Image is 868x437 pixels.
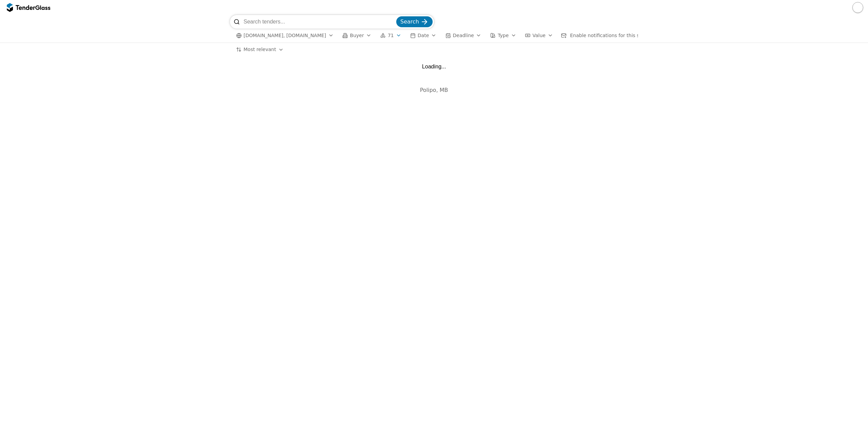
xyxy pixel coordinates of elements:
[533,33,546,38] span: Value
[233,31,336,40] button: [DOMAIN_NAME], [DOMAIN_NAME]
[443,31,484,40] button: Deadline
[244,33,326,38] span: [DOMAIN_NAME], [DOMAIN_NAME]
[388,33,394,38] span: 71
[244,15,395,29] input: Search tenders...
[570,33,653,38] span: Enable notifications for this search
[400,18,419,25] span: Search
[422,63,446,70] div: Loading...
[453,33,474,38] span: Deadline
[522,31,556,40] button: Value
[340,31,374,40] button: Buyer
[559,31,655,40] button: Enable notifications for this search
[407,31,439,40] button: Date
[487,31,519,40] button: Type
[420,87,448,93] span: Polipo, MB
[378,31,404,40] button: 71
[418,33,429,38] span: Date
[498,33,508,38] span: Type
[396,16,433,27] button: Search
[350,33,364,38] span: Buyer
